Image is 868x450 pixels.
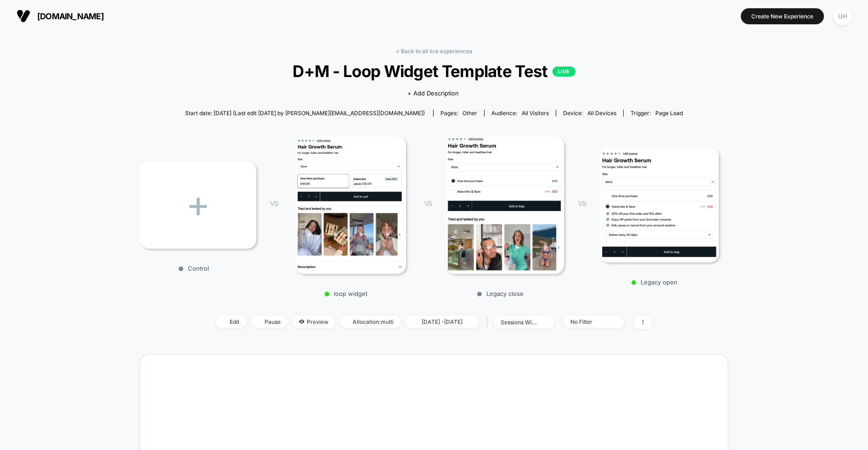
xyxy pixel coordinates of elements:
button: [DOMAIN_NAME] [14,9,107,23]
p: loop widget [287,290,406,297]
span: Page Load [655,110,683,117]
span: [DOMAIN_NAME] [37,11,104,21]
span: VS [424,200,432,207]
div: Audience: [491,110,549,117]
button: UH [831,7,854,26]
img: Visually logo [17,9,30,23]
span: [DATE] - [DATE] [405,316,479,328]
p: Legacy close [441,290,560,297]
span: + Add Description [407,89,459,98]
img: Legacy close main [446,136,564,274]
span: D+M - Loop Widget Template Test [169,61,699,81]
button: Create New Experience [741,8,824,24]
img: Legacy open main [599,147,719,263]
div: Pages: [440,110,477,117]
span: Start date: [DATE] (Last edit [DATE] by [PERSON_NAME][EMAIL_ADDRESS][DOMAIN_NAME]) [185,110,425,117]
div: + [140,161,256,249]
span: Preview [292,316,335,328]
span: other [462,110,477,117]
span: VS [578,200,586,207]
div: UH [834,7,851,25]
div: Trigger: [631,110,683,117]
div: sessions with impression [501,319,537,326]
span: Device: [556,110,623,117]
span: Edit [216,316,246,328]
p: Control [135,265,252,272]
span: Pause [251,316,287,328]
p: LIVE [552,67,575,77]
a: < Back to all live experiences [396,48,472,55]
span: VS [270,200,277,207]
span: Allocation: multi [340,316,400,328]
img: loop widget main [295,136,406,274]
span: all devices [587,110,616,117]
div: No Filter [570,318,607,325]
p: Legacy open [595,278,714,286]
span: | [484,316,494,329]
span: All Visitors [522,110,549,117]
